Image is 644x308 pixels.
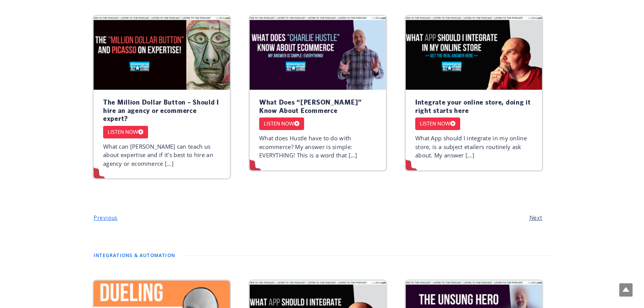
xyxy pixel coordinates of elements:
[250,16,386,170] a: hustle ecommerce What Does “[PERSON_NAME]” Know About Ecommerce Listen now What does Hustle have ...
[527,213,545,223] button: Next
[259,117,304,130] div: Listen now
[415,117,460,130] div: Listen now
[415,134,532,160] p: What App should I integrate in my online store, is a subject etailers routinely ask about. My ans...
[406,16,542,170] a: Integrate your online store Integrate your online store, doing it right starts here Listen now Wh...
[94,16,230,90] img: hire an agency or ecommerce expert
[259,134,376,160] p: What does Hustle have to do with ecommerce? My answer is simple: EVERYTHING! This is a word that […]
[94,16,230,178] a: hire an agency or ecommerce expert The Million Dollar Button – Should I hire an agency or ecommer...
[415,98,532,114] h2: Integrate your online store, doing it right starts here
[406,16,542,90] img: Integrate your online store
[91,213,120,223] button: Previous
[250,16,386,90] img: hustle ecommerce
[94,253,181,258] h1: Integrations & Automation
[103,126,148,138] div: Listen now
[103,98,220,123] h2: The Million Dollar Button – Should I hire an agency or ecommerce expert?
[103,142,220,168] p: What can [PERSON_NAME] can teach us about expertise and if it’s best to hire an agency or ecommer...
[259,98,376,114] h2: What Does “[PERSON_NAME]” Know About Ecommerce
[619,283,633,297] a: Top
